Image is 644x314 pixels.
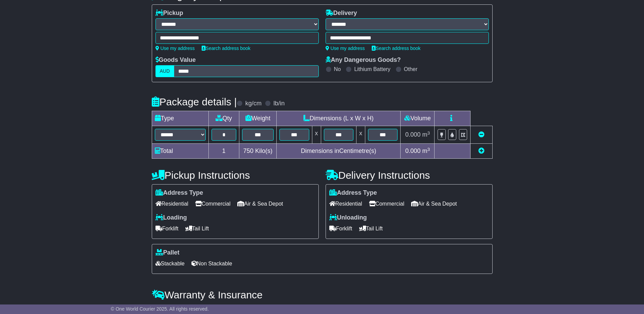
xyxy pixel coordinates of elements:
[185,223,209,234] span: Tail Lift
[326,56,401,64] label: Any Dangerous Goods?
[152,96,237,107] h4: Package details |
[155,65,174,77] label: AUD
[329,189,377,197] label: Address Type
[155,189,203,197] label: Address Type
[405,147,421,154] span: 0.000
[155,258,185,269] span: Stackable
[369,198,404,209] span: Commercial
[422,131,430,138] span: m
[326,10,357,17] label: Delivery
[326,46,365,51] a: Use my address
[155,46,195,51] a: Use my address
[220,304,231,311] span: 250
[312,126,321,144] td: x
[277,111,401,126] td: Dimensions (L x W x H)
[334,66,341,72] label: No
[191,258,232,269] span: Non Stackable
[354,66,390,72] label: Lithium Battery
[422,147,430,154] span: m
[202,46,251,51] a: Search address book
[277,144,401,159] td: Dimensions in Centimetre(s)
[329,214,367,222] label: Unloading
[239,144,277,159] td: Kilo(s)
[208,111,239,126] td: Qty
[411,198,457,209] span: Air & Sea Depot
[326,170,493,181] h4: Delivery Instructions
[152,304,493,311] div: All our quotes include a $ FreightSafe warranty.
[245,100,261,107] label: kg/cm
[427,130,430,136] sup: 3
[155,10,183,17] label: Pickup
[155,56,196,64] label: Goods Value
[239,111,277,126] td: Weight
[155,214,187,222] label: Loading
[356,126,365,144] td: x
[243,147,254,154] span: 750
[478,131,484,138] a: Remove this item
[155,223,179,234] span: Forklift
[152,170,319,181] h4: Pickup Instructions
[195,198,231,209] span: Commercial
[401,111,435,126] td: Volume
[404,66,418,72] label: Other
[359,223,383,234] span: Tail Lift
[111,306,209,312] span: © One World Courier 2025. All rights reserved.
[152,144,208,159] td: Total
[427,147,430,152] sup: 3
[478,147,484,154] a: Add new item
[152,289,493,300] h4: Warranty & Insurance
[405,131,421,138] span: 0.000
[155,198,188,209] span: Residential
[273,100,284,107] label: lb/in
[329,223,352,234] span: Forklift
[372,46,421,51] a: Search address book
[208,144,239,159] td: 1
[152,111,208,126] td: Type
[155,249,180,257] label: Pallet
[237,198,283,209] span: Air & Sea Depot
[329,198,362,209] span: Residential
